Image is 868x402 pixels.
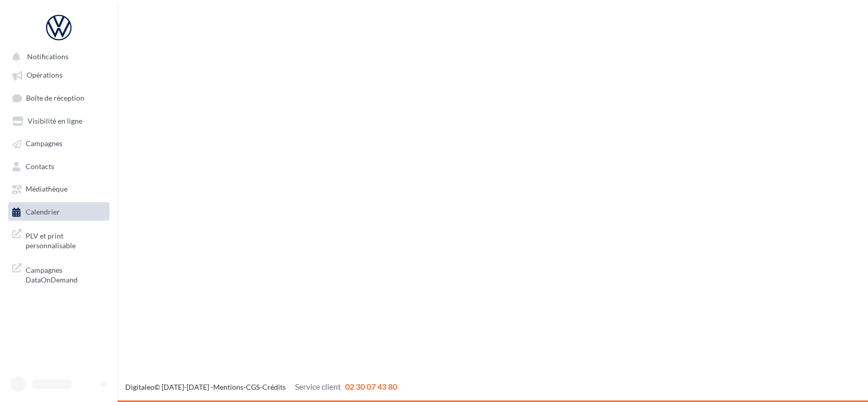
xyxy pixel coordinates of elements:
[246,383,260,391] a: CGS
[26,93,84,102] span: Boîte de réception
[26,185,67,194] span: Médiathèque
[6,157,111,175] a: Contacts
[345,382,397,391] span: 02 30 07 43 80
[6,225,111,255] a: PLV et print personnalisable
[6,134,111,152] a: Campagnes
[26,139,62,148] span: Campagnes
[6,88,111,107] a: Boîte de réception
[26,229,105,251] span: PLV et print personnalisable
[26,263,105,285] span: Campagnes DataOnDemand
[125,383,397,391] span: © [DATE]-[DATE] - - -
[27,71,62,80] span: Opérations
[28,116,82,125] span: Visibilité en ligne
[6,65,111,84] a: Opérations
[6,179,111,198] a: Médiathèque
[262,383,286,391] a: Crédits
[125,383,154,391] a: Digitaleo
[27,52,68,61] span: Notifications
[26,207,60,216] span: Calendrier
[213,383,243,391] a: Mentions
[6,111,111,130] a: Visibilité en ligne
[26,162,54,171] span: Contacts
[6,202,111,221] a: Calendrier
[295,382,341,391] span: Service client
[6,259,111,289] a: Campagnes DataOnDemand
